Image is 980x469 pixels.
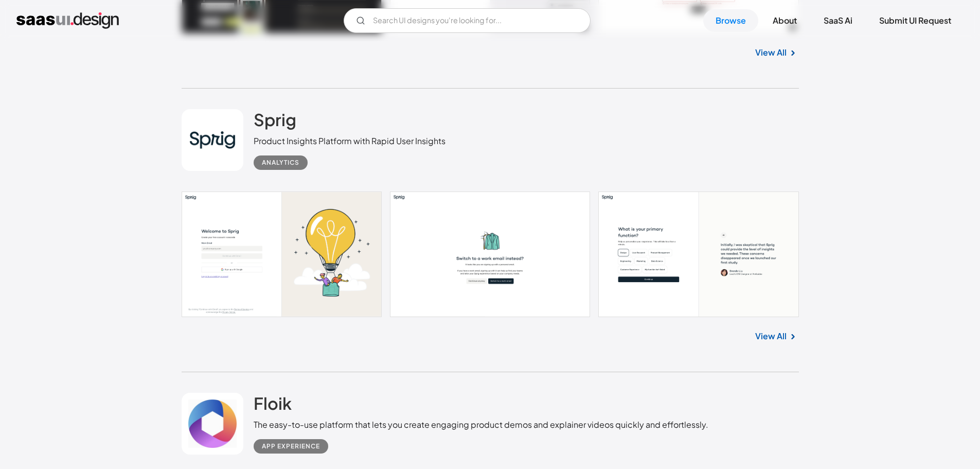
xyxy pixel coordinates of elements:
[703,9,758,32] a: Browse
[755,46,787,59] a: View All
[16,12,119,29] a: home
[344,8,591,33] form: Email Form
[254,419,708,431] div: The easy-to-use platform that lets you create engaging product demos and explainer videos quickly...
[867,9,964,32] a: Submit UI Request
[760,9,809,32] a: About
[262,157,299,169] div: Analytics
[755,330,787,342] a: View All
[254,109,296,135] a: Sprig
[254,393,292,419] a: Floik
[344,8,591,33] input: Search UI designs you're looking for...
[254,393,292,413] h2: Floik
[254,109,296,130] h2: Sprig
[254,135,446,147] div: Product Insights Platform with Rapid User Insights
[811,9,865,32] a: SaaS Ai
[262,440,320,453] div: App Experience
